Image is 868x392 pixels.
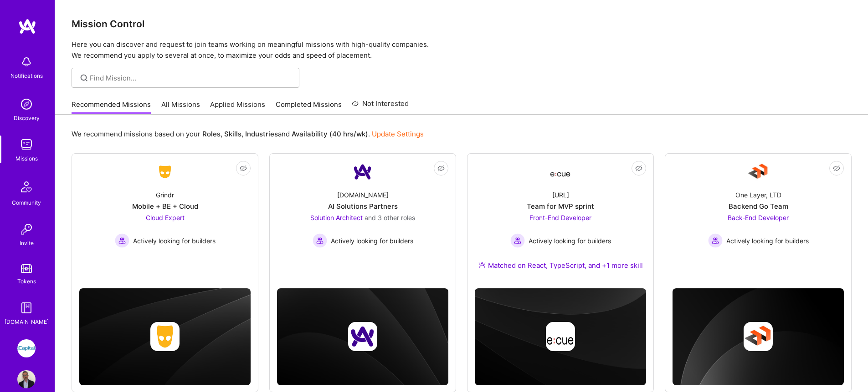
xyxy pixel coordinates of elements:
img: discovery [17,95,36,113]
i: icon EyeClosed [833,165,840,172]
a: Completed Missions [276,100,342,115]
span: Actively looking for builders [331,236,413,246]
img: Company logo [744,322,773,351]
input: Find Mission... [90,73,293,83]
div: Missions [15,154,38,163]
div: [DOMAIN_NAME] [5,317,49,327]
b: Skills [224,130,241,138]
i: icon SearchGrey [79,73,89,83]
span: and 3 other roles [365,214,415,221]
a: Update Settings [372,130,424,138]
div: Mobile + BE + Cloud [132,201,198,211]
div: [DOMAIN_NAME] [337,190,389,200]
img: Ateam Purple Icon [478,261,486,268]
a: Applied Missions [210,100,265,115]
div: Team for MVP sprint [527,201,594,211]
img: Company logo [150,322,180,351]
img: tokens [21,264,32,273]
a: Company Logo[DOMAIN_NAME]AI Solutions PartnersSolution Architect and 3 other rolesActively lookin... [277,161,448,269]
a: Not Interested [352,98,409,115]
span: Actively looking for builders [529,236,611,246]
div: Discovery [14,113,40,123]
img: User Avatar [17,370,36,388]
p: Here you can discover and request to join teams working on meaningful missions with high-quality ... [72,39,852,61]
img: Company logo [546,322,575,351]
b: Industries [245,130,278,138]
img: teamwork [17,136,36,154]
img: iCapital: Building an Alternative Investment Marketplace [17,339,36,357]
a: Recommended Missions [72,100,151,115]
img: Community [15,176,37,198]
img: logo [18,18,36,35]
b: Availability (40 hrs/wk) [292,130,368,138]
img: Company Logo [154,164,176,180]
img: guide book [17,299,36,317]
i: icon EyeClosed [635,165,642,172]
img: cover [673,288,844,385]
img: cover [277,288,448,385]
img: Actively looking for builders [510,233,525,248]
div: One Layer, LTD [735,190,781,200]
a: All Missions [161,100,200,115]
div: Tokens [17,276,36,286]
div: AI Solutions Partners [328,201,398,211]
img: Company Logo [550,164,571,180]
b: Roles [202,130,221,138]
a: Company Logo[URL]Team for MVP sprintFront-End Developer Actively looking for buildersActively loo... [475,161,646,281]
div: [URL] [552,190,569,200]
h3: Mission Control [72,18,852,30]
span: Front-End Developer [529,214,591,221]
img: Actively looking for builders [115,233,129,248]
div: Matched on React, TypeScript, and +1 more skill [478,261,643,270]
img: Actively looking for builders [313,233,327,248]
a: Company LogoGrindrMobile + BE + CloudCloud Expert Actively looking for buildersActively looking f... [79,161,251,269]
div: Backend Go Team [729,201,788,211]
img: Company Logo [747,161,769,183]
i: icon EyeClosed [240,165,247,172]
img: cover [79,288,251,385]
span: Actively looking for builders [133,236,216,246]
img: bell [17,53,36,71]
div: Grindr [156,190,174,200]
img: Company logo [348,322,377,351]
img: Invite [17,220,36,238]
div: Community [12,198,41,207]
img: Company Logo [352,161,374,183]
span: Solution Architect [310,214,363,221]
a: iCapital: Building an Alternative Investment Marketplace [15,339,38,357]
p: We recommend missions based on your , , and . [72,129,424,139]
span: Back-End Developer [728,214,789,221]
i: icon EyeClosed [437,165,445,172]
span: Cloud Expert [146,214,185,221]
span: Actively looking for builders [726,236,809,246]
div: Notifications [10,71,43,80]
div: Invite [20,238,34,248]
a: User Avatar [15,370,38,388]
a: Company LogoOne Layer, LTDBackend Go TeamBack-End Developer Actively looking for buildersActively... [673,161,844,269]
img: Actively looking for builders [708,233,723,248]
img: cover [475,288,646,385]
